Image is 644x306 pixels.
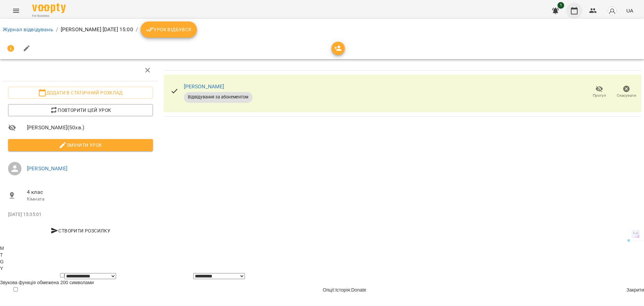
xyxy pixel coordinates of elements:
[8,139,153,151] button: Змінити урок
[323,287,334,293] span: Показати опції
[136,26,138,34] li: /
[586,83,613,101] button: Прогул
[557,2,564,9] span: 1
[8,87,153,99] button: Додати в статичний розклад
[627,287,644,293] span: Закрити
[13,141,148,149] span: Змінити урок
[8,3,24,19] button: Menu
[146,26,192,34] span: Урок відбувся
[27,165,67,172] a: [PERSON_NAME]
[32,3,66,13] img: Voopty Logo
[27,188,153,196] span: 4 клас
[27,196,153,203] p: Кімната
[13,106,148,114] span: Повторити цей урок
[613,83,640,101] button: Скасувати
[8,225,153,237] button: Створити розсилку
[617,93,636,98] span: Скасувати
[184,83,224,90] a: [PERSON_NAME]
[32,14,66,18] span: For Business
[141,21,197,38] button: Урок відбувся
[63,286,627,293] td: : :
[8,211,153,218] p: [DATE] 15:35:01
[626,7,633,14] span: UA
[335,287,350,293] span: Історія перекладів
[3,21,641,38] nav: breadcrumb
[3,26,53,33] a: Журнал відвідувань
[8,104,153,116] button: Повторити цей урок
[13,89,148,97] span: Додати в статичний розклад
[593,93,606,98] span: Прогул
[184,94,253,100] span: Відвідування за абонементом
[351,287,366,293] span: Зробіть невеликий внесок
[27,124,153,132] span: [PERSON_NAME] ( 50 хв. )
[11,227,150,235] span: Створити розсилку
[607,6,617,15] img: avatar_s.png
[61,26,133,34] p: [PERSON_NAME] [DATE] 15:00
[56,26,58,34] li: /
[624,4,636,17] button: UA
